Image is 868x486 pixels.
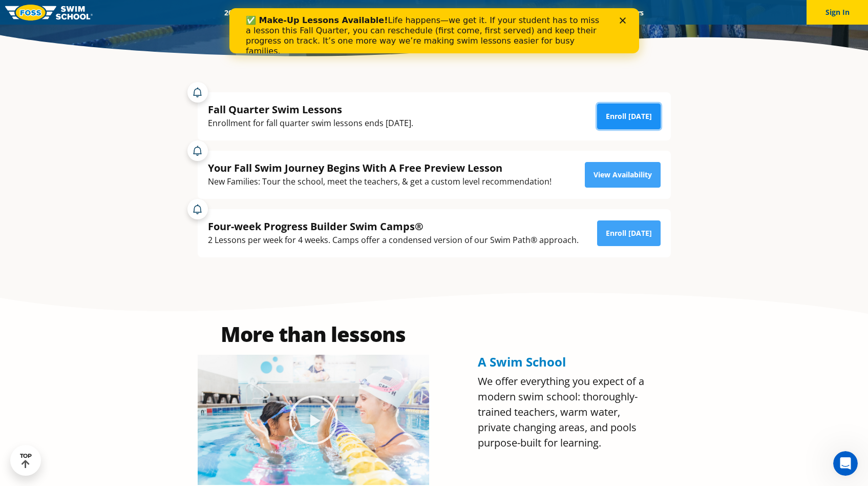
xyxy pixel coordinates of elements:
[597,104,661,129] a: Enroll [DATE]
[833,451,858,476] iframe: Intercom live chat
[280,8,323,17] a: Schools
[198,355,429,485] img: Olympian Regan Smith, FOSS
[288,394,339,445] div: Play Video about Olympian Regan Smith, FOSS
[390,9,400,15] div: Close
[470,8,578,17] a: Swim Like [PERSON_NAME]
[229,8,639,53] iframe: Intercom live chat banner
[478,374,644,450] span: We offer everything you expect of a modern swim school: thoroughly-trained teachers, warm water, ...
[216,8,280,17] a: 2025 Calendar
[208,116,413,130] div: Enrollment for fall quarter swim lessons ends [DATE].
[208,233,579,247] div: 2 Lessons per week for 4 weeks. Camps offer a condensed version of our Swim Path® approach.
[412,8,470,17] a: About FOSS
[597,220,661,246] a: Enroll [DATE]
[208,175,552,189] div: New Families: Tour the school, meet the teachers, & get a custom level recommendation!
[585,162,661,188] a: View Availability
[16,7,377,48] div: Life happens—we get it. If your student has to miss a lesson this Fall Quarter, you can reschedul...
[208,161,552,175] div: Your Fall Swim Journey Begins With A Free Preview Lesson
[323,8,412,17] a: Swim Path® Program
[5,5,93,21] img: FOSS Swim School Logo
[208,103,413,116] div: Fall Quarter Swim Lessons
[478,353,566,370] span: A Swim School
[610,8,652,17] a: Careers
[578,8,610,17] a: Blog
[198,324,429,345] h2: More than lessons
[16,7,158,17] b: ✅ Make-Up Lessons Available!
[208,219,579,233] div: Four-week Progress Builder Swim Camps®
[20,453,32,469] div: TOP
